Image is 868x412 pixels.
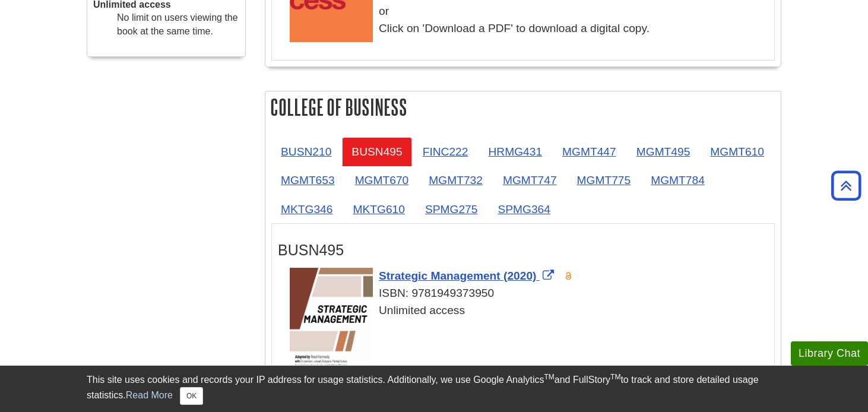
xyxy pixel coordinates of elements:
[827,178,865,194] a: Back to Top
[342,137,411,166] a: BUSN495
[278,242,768,259] h3: BUSN495
[544,373,554,381] sup: TM
[419,166,492,195] a: MGMT732
[271,195,342,224] a: MKTG346
[791,341,868,366] button: Library Chat
[290,302,768,319] div: Unlimited access
[641,166,714,195] a: MGMT784
[290,285,768,302] div: ISBN: 9781949373950
[126,390,173,400] a: Read More
[343,195,414,224] a: MKTG610
[568,166,641,195] a: MGMT775
[493,166,566,195] a: MGMT747
[265,91,781,123] h2: College of Business
[610,373,620,381] sup: TM
[271,166,344,195] a: MGMT653
[479,137,552,166] a: HRMG431
[117,11,239,39] dd: No limit on users viewing the book at the same time.
[87,373,781,405] div: This site uses cookies and records your IP address for usage statistics. Additionally, we use Goo...
[290,268,373,374] img: Cover Art
[564,271,573,281] img: Open Access
[271,137,341,166] a: BUSN210
[488,195,560,224] a: SPMG364
[701,137,774,166] a: MGMT610
[416,195,487,224] a: SPMG275
[553,137,626,166] a: MGMT447
[413,137,478,166] a: FINC222
[379,270,537,282] span: Strategic Management (2020)
[379,270,557,282] a: Link opens in new window
[346,166,419,195] a: MGMT670
[180,387,203,405] button: Close
[627,137,700,166] a: MGMT495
